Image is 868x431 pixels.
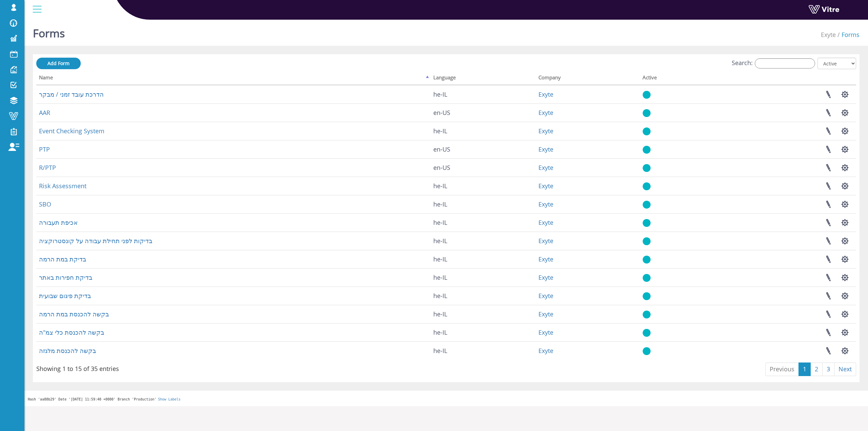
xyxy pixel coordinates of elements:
[538,90,553,98] a: Exyte
[158,397,180,401] a: Show Labels
[39,200,51,208] a: SBO
[431,250,536,268] td: he-IL
[538,255,553,263] a: Exyte
[39,145,50,153] a: PTP
[36,72,431,85] th: Name: activate to sort column descending
[33,17,65,46] h1: Forms
[538,328,553,336] a: Exyte
[643,182,651,191] img: yes
[36,362,119,373] div: Showing 1 to 15 of 35 entries
[431,305,536,323] td: he-IL
[47,60,70,66] span: Add Form
[538,145,553,153] a: Exyte
[431,72,536,85] th: Language
[39,347,96,355] a: בקשה להכנסת מלגזה
[755,58,815,68] input: Search:
[431,103,536,122] td: en-US
[643,109,651,117] img: yes
[431,85,536,103] td: he-IL
[538,218,553,227] a: Exyte
[538,292,553,300] a: Exyte
[732,58,815,68] label: Search:
[538,273,553,281] a: Exyte
[36,58,81,69] a: Add Form
[39,109,50,117] a: AAR
[431,323,536,341] td: he-IL
[431,177,536,195] td: he-IL
[28,397,156,401] span: Hash 'aa88b29' Date '[DATE] 11:59:40 +0000' Branch 'Production'
[643,274,651,282] img: yes
[643,237,651,246] img: yes
[643,145,651,154] img: yes
[431,122,536,140] td: he-IL
[798,363,811,376] a: 1
[643,219,651,227] img: yes
[834,363,856,376] a: Next
[538,347,553,355] a: Exyte
[640,72,712,85] th: Active
[39,328,104,336] a: בקשה להכנסת כלי צמ"ה
[836,31,860,39] li: Forms
[538,163,553,172] a: Exyte
[822,363,834,376] a: 3
[39,237,152,245] a: בדיקות לפני תחילת עבודה על קונסטרוקציה
[643,329,651,337] img: yes
[431,158,536,177] td: en-US
[643,127,651,136] img: yes
[536,72,640,85] th: Company
[431,232,536,250] td: he-IL
[538,310,553,318] a: Exyte
[431,213,536,232] td: he-IL
[431,140,536,158] td: en-US
[765,363,799,376] a: Previous
[39,292,91,300] a: בדיקת פיגום שבועית
[39,310,109,318] a: בקשה להכנסת במת הרמה
[39,90,104,98] a: הדרכת עובד זמני / מבקר
[643,164,651,172] img: yes
[39,163,56,172] a: R/PTP
[538,127,553,135] a: Exyte
[431,195,536,213] td: he-IL
[538,109,553,117] a: Exyte
[431,268,536,287] td: he-IL
[643,91,651,99] img: yes
[431,287,536,305] td: he-IL
[39,255,86,263] a: בדיקת במת הרמה
[39,218,78,227] a: אכיפת תעבורה
[538,182,553,190] a: Exyte
[643,292,651,300] img: yes
[538,200,553,208] a: Exyte
[643,200,651,209] img: yes
[431,341,536,360] td: he-IL
[643,347,651,355] img: yes
[39,127,104,135] a: Event Checking System
[643,310,651,319] img: yes
[39,182,86,190] a: Risk Assessment
[821,31,836,39] a: Exyte
[810,363,823,376] a: 2
[643,255,651,264] img: yes
[538,237,553,245] a: Exyte
[39,273,92,281] a: בדיקת חפירות באתר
